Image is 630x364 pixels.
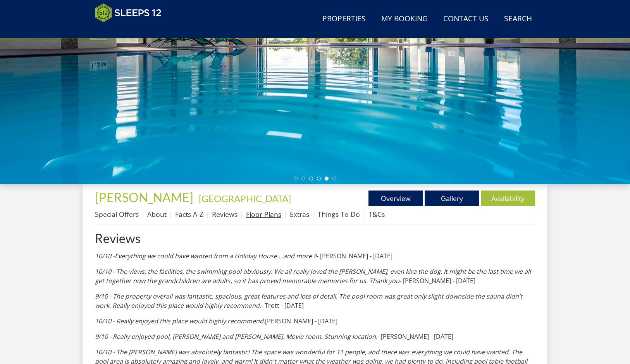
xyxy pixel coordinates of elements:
a: Search [501,10,535,28]
a: Gallery [425,191,479,206]
a: Contact Us [440,10,492,28]
a: [PERSON_NAME] [95,190,196,205]
em: 10/10 - Really enjoyed this place would highly recommend. [95,317,265,325]
a: Floor Plans [246,209,281,219]
span: [PERSON_NAME] [95,190,193,205]
a: Facts A-Z [175,209,203,219]
a: T&Cs [368,209,385,219]
a: Extras [290,209,309,219]
span: - [196,193,291,204]
p: - [PERSON_NAME] - [DATE] [95,251,535,261]
a: Reviews [212,209,238,219]
img: Sleeps 12 [95,3,162,22]
em: 9/10 - The property overall was fantastic, spacious, great features and lots of detail. The pool ... [95,292,522,310]
p: [PERSON_NAME] - [DATE] [95,316,535,326]
em: Everything we could have wanted from a Holiday House....and more !! [115,252,317,260]
p: - [PERSON_NAME] - [DATE] [95,267,535,285]
em: 9/10 - Really enjoyed pool, [PERSON_NAME] and [PERSON_NAME]. Movie room. Stunning location. [95,332,377,341]
a: My Booking [378,10,431,28]
a: Reviews [95,232,535,245]
iframe: Customer reviews powered by Trustpilot [91,27,172,34]
p: - Trott - [DATE] [95,292,535,310]
a: Things To Do [318,209,360,219]
a: Overview [368,191,423,206]
a: About [147,209,167,219]
a: Special Offers [95,209,139,219]
p: - [PERSON_NAME] - [DATE] [95,332,535,341]
a: Availability [481,191,535,206]
em: 10/10 - [95,252,115,260]
em: 10/10 - The views, the facilities, the swimming pool obviously. We all really loved the [PERSON_N... [95,267,531,285]
a: Properties [319,10,369,28]
a: [GEOGRAPHIC_DATA] [199,193,291,204]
